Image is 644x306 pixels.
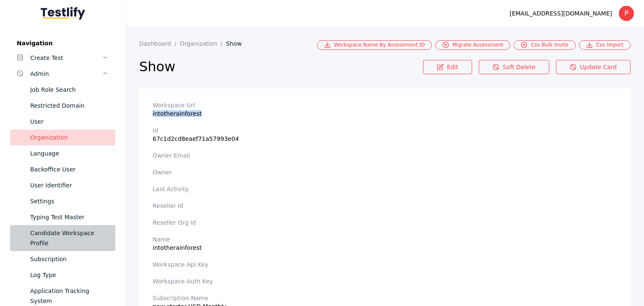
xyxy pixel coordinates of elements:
[153,127,617,142] section: 67c1d2cd8eaef71a57993e04
[153,102,617,117] section: intotherainforest
[619,6,634,21] div: P
[30,270,109,280] div: Log Type
[30,101,109,111] div: Restricted Domain
[435,40,510,50] a: Migrate Assessment
[153,127,617,134] label: Id
[30,164,109,174] div: Backoffice User
[509,8,612,18] div: [EMAIL_ADDRESS][DOMAIN_NAME]
[10,145,115,161] a: Language
[180,40,226,47] a: Organization
[153,152,617,159] label: Owner Email
[10,40,115,47] label: Navigation
[153,186,617,192] label: Last Activity
[153,236,617,243] label: Name
[30,53,102,63] div: Create Test
[153,261,617,268] label: Workspace Api Key
[10,177,115,193] a: User Identifier
[139,40,180,47] a: Dashboard
[10,225,115,251] a: Candidate Workspace Profile
[10,209,115,225] a: Typing Test Master
[10,114,115,130] a: User
[41,7,85,20] img: Testlify - Backoffice
[153,202,617,209] label: Reseller Id
[514,40,575,50] a: Csv Bulk Invite
[10,161,115,177] a: Backoffice User
[10,98,115,114] a: Restricted Domain
[153,236,617,251] section: intotherainforest
[30,254,109,264] div: Subscription
[139,58,423,75] h2: Show
[479,60,549,74] a: Soft Delete
[153,102,617,109] label: Workspace Url
[10,130,115,145] a: Organization
[30,69,102,79] div: Admin
[30,117,109,127] div: User
[153,169,617,176] label: Owner
[226,40,249,47] a: Show
[317,40,432,50] a: Workspace Name By Assessment ID
[30,196,109,206] div: Settings
[10,193,115,209] a: Settings
[579,40,631,50] a: Csv Import
[153,219,617,226] label: Reseller Org Id
[10,267,115,283] a: Log Type
[153,295,617,301] label: Subscription Name
[10,251,115,267] a: Subscription
[556,60,631,74] a: Update Card
[30,212,109,222] div: Typing Test Master
[30,85,109,95] div: Job Role Search
[423,60,472,74] a: Edit
[153,278,617,285] label: Workspace Auth Key
[30,180,109,190] div: User Identifier
[10,82,115,98] a: Job Role Search
[30,286,109,306] div: Application Tracking System
[30,148,109,158] div: Language
[30,228,109,248] div: Candidate Workspace Profile
[30,132,109,143] div: Organization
